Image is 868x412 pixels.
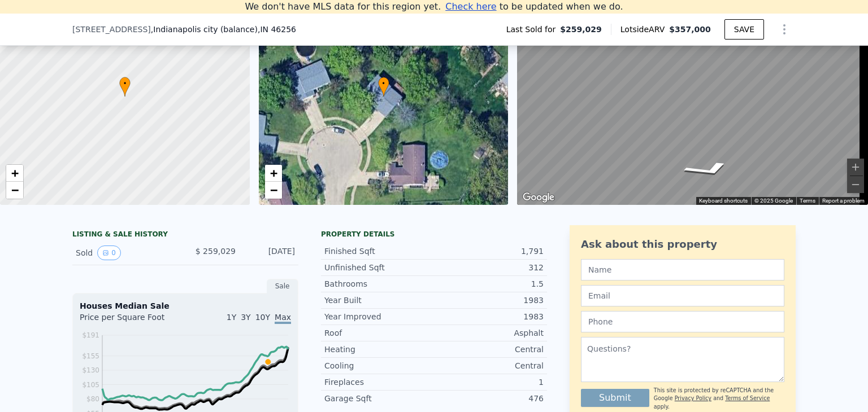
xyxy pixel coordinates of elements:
[80,312,185,330] div: Price per Square Foot
[434,360,544,371] div: Central
[270,183,277,197] span: −
[800,198,815,204] a: Terms
[324,393,434,404] div: Garage Sqft
[270,166,277,180] span: +
[324,311,434,322] div: Year Improved
[434,311,544,322] div: 1983
[378,78,389,89] span: •
[324,360,434,371] div: Cooling
[324,344,434,355] div: Heating
[151,24,296,35] span: , Indianapolis city (balance)
[669,25,711,34] span: $357,000
[82,381,99,389] tspan: $105
[324,376,434,388] div: Fireplaces
[560,24,602,35] span: $259,029
[666,157,750,181] path: Go South, Harvest Ln
[699,197,748,205] button: Keyboard shortcuts
[82,352,99,360] tspan: $155
[581,389,649,407] button: Submit
[675,395,711,401] a: Privacy Policy
[265,182,282,199] a: Zoom out
[119,77,131,97] div: •
[581,236,784,252] div: Ask about this property
[434,376,544,388] div: 1
[86,395,99,403] tspan: $80
[434,278,544,290] div: 1.5
[434,295,544,306] div: 1983
[506,24,561,35] span: Last Sold for
[324,327,434,339] div: Roof
[11,166,19,180] span: +
[321,230,547,239] div: Property details
[267,279,298,293] div: Sale
[434,393,544,404] div: 476
[11,183,19,197] span: −
[847,176,864,193] button: Zoom out
[82,366,99,374] tspan: $130
[324,262,434,273] div: Unfinished Sqft
[80,300,291,312] div: Houses Median Sale
[245,246,295,260] div: [DATE]
[520,190,557,205] a: Open this area in Google Maps (opens a new window)
[6,165,23,182] a: Zoom in
[258,25,296,34] span: , IN 46256
[82,331,99,339] tspan: $191
[754,198,793,204] span: © 2025 Google
[227,313,236,322] span: 1Y
[654,387,784,411] div: This site is protected by reCAPTCHA and the Google and apply.
[725,395,770,401] a: Terms of Service
[773,18,796,41] button: Show Options
[581,259,784,280] input: Name
[434,344,544,355] div: Central
[265,165,282,182] a: Zoom in
[822,198,865,204] a: Report a problem
[72,24,151,35] span: [STREET_ADDRESS]
[434,327,544,339] div: Asphalt
[255,313,270,322] span: 10Y
[119,78,131,89] span: •
[724,19,764,40] button: SAVE
[520,190,557,205] img: Google
[378,77,389,97] div: •
[324,246,434,257] div: Finished Sqft
[434,246,544,257] div: 1,791
[581,285,784,306] input: Email
[324,295,434,306] div: Year Built
[6,182,23,199] a: Zoom out
[620,24,669,35] span: Lotside ARV
[847,159,864,176] button: Zoom in
[434,262,544,273] div: 312
[76,246,176,260] div: Sold
[445,1,496,12] span: Check here
[581,311,784,332] input: Phone
[97,246,121,260] button: View historical data
[196,247,236,256] span: $ 259,029
[72,230,298,241] div: LISTING & SALE HISTORY
[275,313,291,324] span: Max
[324,278,434,290] div: Bathrooms
[241,313,250,322] span: 3Y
